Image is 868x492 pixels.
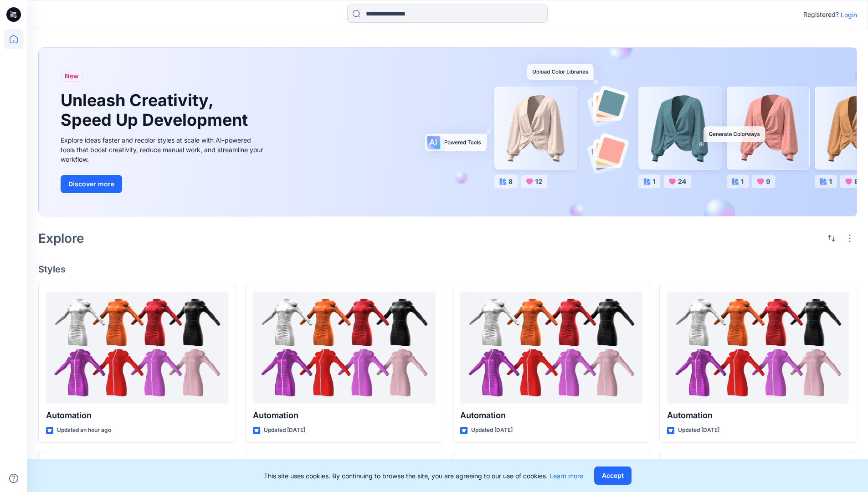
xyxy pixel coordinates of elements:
[46,409,228,422] p: Automation
[460,292,642,404] a: Automation
[61,91,252,130] h1: Unleash Creativity, Speed Up Development
[65,71,79,82] span: New
[253,409,435,422] p: Automation
[550,472,583,480] a: Learn more
[61,175,266,193] a: Discover more
[667,409,849,422] p: Automation
[38,264,857,275] h4: Styles
[594,466,632,485] button: Accept
[264,425,305,435] p: Updated [DATE]
[471,425,513,435] p: Updated [DATE]
[38,231,84,246] h2: Explore
[678,425,719,435] p: Updated [DATE]
[61,175,122,193] button: Discover more
[46,292,228,404] a: Automation
[57,425,111,435] p: Updated an hour ago
[264,471,583,481] p: This site uses cookies. By continuing to browse the site, you are agreeing to our use of cookies.
[253,292,435,404] a: Automation
[667,292,849,404] a: Automation
[460,409,642,422] p: Automation
[803,9,839,20] p: Registered?
[841,10,857,20] p: Login
[61,135,266,164] div: Explore ideas faster and recolor styles at scale with AI-powered tools that boost creativity, red...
